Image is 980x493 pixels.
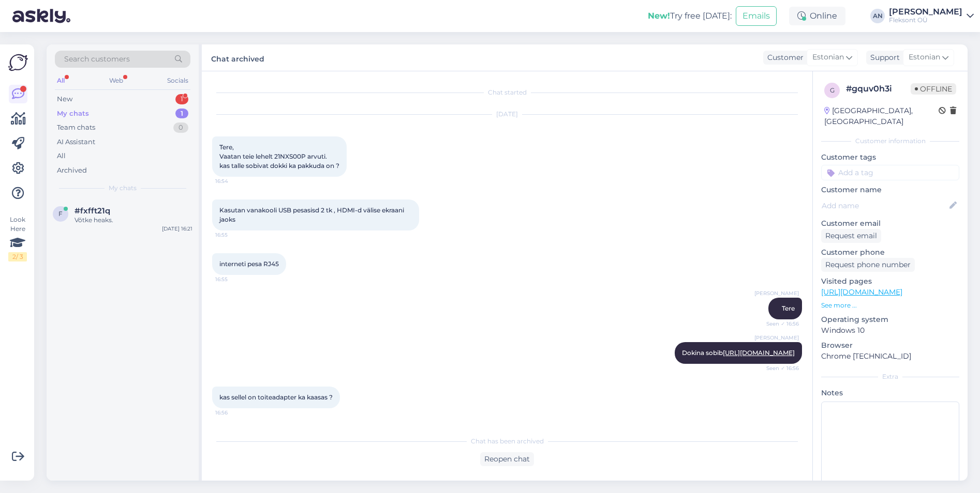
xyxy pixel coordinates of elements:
[107,74,125,87] div: Web
[782,304,795,312] span: Tere
[64,54,130,65] span: Search customers
[57,122,95,133] div: Team chats
[212,88,802,97] div: Chat started
[211,51,264,65] label: Chat archived
[821,184,959,195] p: Customer name
[821,152,959,163] p: Customer tags
[760,320,799,328] span: Seen ✓ 16:56
[219,143,339,170] span: Tere, Vaatan teie lehelt 21NXS00P arvuti. kas talle sobivat dokki ka pakkuda on ?
[109,183,137,193] span: My chats
[219,393,333,401] span: kas sellel on toiteadapter ka kaasas ?
[648,10,732,22] div: Try free [DATE]:
[57,165,87,176] div: Archived
[162,225,192,233] div: [DATE] 16:21
[723,349,795,357] a: [URL][DOMAIN_NAME]
[821,301,959,310] p: See more ...
[830,86,835,94] span: g
[812,52,844,63] span: Estonian
[821,276,959,287] p: Visited pages
[889,16,962,24] div: Fleksont OÜ
[8,215,27,261] div: Look Here
[215,231,254,239] span: 16:55
[821,287,902,297] a: [URL][DOMAIN_NAME]
[173,122,188,133] div: 0
[57,94,72,104] div: New
[736,6,777,26] button: Emails
[57,109,89,119] div: My chats
[821,258,915,272] div: Request phone number
[821,136,959,146] div: Customer information
[57,137,95,147] div: AI Assistant
[219,260,279,268] span: interneti pesa RJ45
[215,275,254,283] span: 16:55
[58,210,63,218] span: f
[763,52,804,63] div: Customer
[889,8,974,24] a: [PERSON_NAME]Fleksont OÜ
[215,409,254,417] span: 16:56
[821,388,959,398] p: Notes
[909,52,940,63] span: Estonian
[175,94,188,104] div: 1
[821,325,959,336] p: Windows 10
[822,200,947,211] input: Add name
[480,452,534,466] div: Reopen chat
[760,364,799,372] span: Seen ✓ 16:56
[821,229,881,243] div: Request email
[754,289,799,297] span: [PERSON_NAME]
[824,105,939,127] div: [GEOGRAPHIC_DATA], [GEOGRAPHIC_DATA]
[821,247,959,258] p: Customer phone
[219,206,406,223] span: Kasutan vanakooli USB pesasisd 2 tk , HDMI-d välise ekraani jaoks
[889,8,962,16] div: [PERSON_NAME]
[75,215,192,225] div: Võtke heaks.
[75,206,110,215] span: #fxfft21q
[175,109,188,119] div: 1
[866,52,900,63] div: Support
[754,334,799,342] span: [PERSON_NAME]
[821,372,959,381] div: Extra
[821,314,959,325] p: Operating system
[8,252,27,261] div: 2 / 3
[789,7,845,25] div: Online
[648,11,670,21] b: New!
[682,349,795,357] span: Dokina sobib
[821,218,959,229] p: Customer email
[165,74,190,87] div: Socials
[870,9,885,23] div: AN
[8,53,28,72] img: Askly Logo
[821,165,959,180] input: Add a tag
[55,74,67,87] div: All
[821,351,959,362] p: Chrome [TECHNICAL_ID]
[215,177,254,185] span: 16:54
[57,151,66,161] div: All
[911,83,956,95] span: Offline
[471,437,544,446] span: Chat has been archived
[821,340,959,351] p: Browser
[212,110,802,119] div: [DATE]
[846,83,911,95] div: # gquv0h3i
